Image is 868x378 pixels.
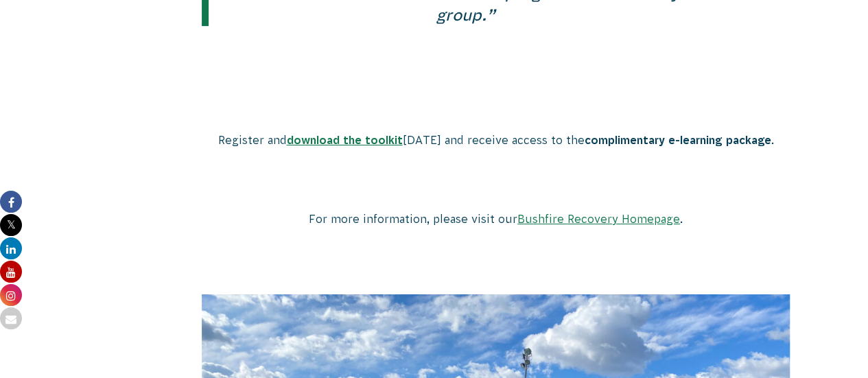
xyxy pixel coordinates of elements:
p: For more information, please visit our . [202,211,790,226]
a: Bushfire Recovery Homepage [517,213,680,225]
p: Register and [DATE] and receive access to the . [202,132,790,147]
strong: complimentary e-learning package [584,134,771,146]
a: download the toolkit [286,134,402,146]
